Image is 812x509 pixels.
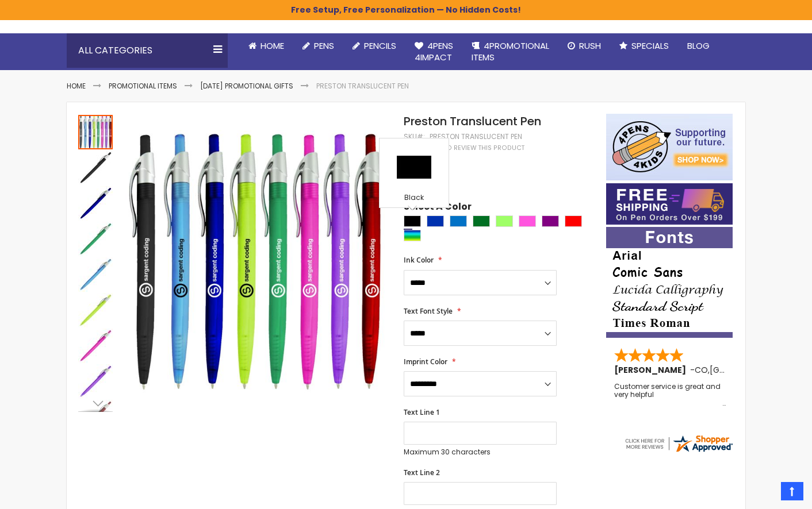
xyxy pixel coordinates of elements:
[78,149,114,185] div: Preston Translucent Pen
[430,132,522,141] div: Preston Translucent Pen
[404,468,440,477] span: Text Line 2
[496,215,513,227] div: Green Light
[78,185,114,221] div: Preston Translucent Pen
[614,383,726,407] div: Customer service is great and very helpful
[404,215,421,227] div: Black
[687,40,710,52] span: Blog
[78,222,113,256] img: Preston Translucent Pen
[631,40,669,52] span: Specials
[404,230,421,241] div: Assorted
[579,40,601,52] span: Rush
[405,33,462,71] a: 4Pens4impact
[472,40,549,63] span: 4PROMOTIONAL ITEMS
[78,327,114,363] div: Preston Translucent Pen
[404,113,541,129] span: Preston Translucent Pen
[78,186,113,221] img: Preston Translucent Pen
[109,81,177,91] a: Promotional Items
[610,33,678,59] a: Specials
[78,292,114,327] div: Preston Translucent Pen
[404,255,434,265] span: Ink Color
[404,407,440,417] span: Text Line 1
[78,395,113,412] div: Next
[78,293,113,327] img: Preston Translucent Pen
[200,81,293,91] a: [DATE] Promotional Gifts
[519,215,536,227] div: Pink
[473,215,490,227] div: Green
[78,114,114,149] div: Preston Translucent Pen
[404,132,425,141] strong: SKU
[690,364,794,376] span: - ,
[78,257,113,292] img: Preston Translucent Pen
[558,33,610,59] a: Rush
[382,193,446,205] div: Black
[293,33,343,59] a: Pens
[343,33,405,59] a: Pencils
[125,130,388,393] img: Preston Translucent Pen
[78,221,114,256] div: Preston Translucent Pen
[623,433,734,454] img: 4pens.com widget logo
[261,40,284,52] span: Home
[404,306,453,316] span: Text Font Style
[606,114,733,180] img: 4pens 4 kids
[695,364,708,376] span: CO
[404,144,524,152] a: Be the first to review this product
[314,40,334,52] span: Pens
[67,81,86,91] a: Home
[542,215,559,227] div: Purple
[450,215,467,227] div: Blue Light
[78,151,113,185] img: Preston Translucent Pen
[678,33,719,59] a: Blog
[606,227,733,338] img: font-personalization-examples
[710,364,794,376] span: [GEOGRAPHIC_DATA]
[78,363,114,399] div: Preston Translucent Pen
[404,200,472,216] span: Select A Color
[623,446,734,456] a: 4pens.com certificate URL
[404,448,557,457] p: Maximum 30 characters
[67,33,228,68] div: All Categories
[316,82,409,91] li: Preston Translucent Pen
[364,40,396,52] span: Pencils
[239,33,293,59] a: Home
[415,40,453,63] span: 4Pens 4impact
[614,364,690,376] span: [PERSON_NAME]
[404,357,447,367] span: Imprint Color
[606,183,733,225] img: Free shipping on orders over $199
[427,215,444,227] div: Blue
[78,364,113,399] img: Preston Translucent Pen
[565,215,582,227] div: Red
[78,329,113,363] img: Preston Translucent Pen
[462,33,558,71] a: 4PROMOTIONALITEMS
[78,256,114,292] div: Preston Translucent Pen
[781,482,803,500] a: Top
